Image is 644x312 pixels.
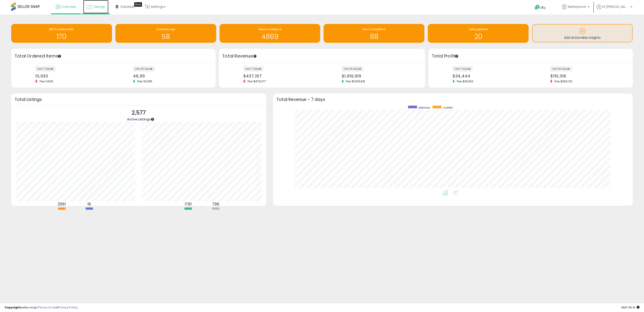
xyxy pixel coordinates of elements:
a: Add Actionable Insights [533,25,632,42]
h1: 20 [430,33,526,40]
h1: 4869 [222,33,318,40]
h3: Total Revenue - 7 days [276,98,629,101]
b: 2561 [58,201,66,207]
span: Help [540,6,546,10]
div: Tooltip anchor [455,54,459,58]
div: 10,930 [35,74,110,78]
h3: Total Ordered Items [15,53,212,59]
b: 1781 [185,201,192,207]
div: Tooltip anchor [57,54,61,58]
span: Non Competitive [363,27,385,31]
span: Overview [61,4,76,9]
div: Tooltip anchor [253,54,257,58]
span: Selling @ Max [469,27,488,31]
h1: 88 [326,33,422,40]
span: Prev: $169,729 [552,79,574,83]
span: DataHub [121,4,135,9]
a: Help [531,1,555,15]
h1: 170 [13,33,110,40]
div: Tooltip anchor [134,2,142,7]
label: last 7 days [35,66,55,71]
span: Inventory Age [157,27,175,31]
a: Needs to Reprice 4869 [220,24,320,43]
p: 2,577 [127,109,150,117]
span: Prev: $476,077 [245,79,268,83]
span: previous [419,106,430,109]
a: BB Price Below Min 170 [11,24,112,43]
div: $34,444 [453,74,527,78]
div: Tooltip anchor [150,117,155,121]
span: Needs to Reprice [259,27,281,31]
div: 46,911 [133,74,208,78]
h3: Total Listings [15,98,263,101]
span: Prev: 11,645 [37,79,55,83]
b: 16 [87,201,91,207]
label: last 30 days [342,66,363,71]
label: last 7 days [453,66,473,71]
span: Active Listings [127,117,150,122]
div: $437,167 [243,74,319,78]
div: $151,316 [550,74,625,78]
span: current [443,106,453,109]
a: Hi [PERSON_NAME] [597,4,632,15]
span: Prev: $33,452 [455,79,476,83]
span: Betterpricer [568,4,586,9]
a: Non Competitive 88 [324,24,424,43]
label: last 30 days [133,66,155,71]
div: FBM [76,211,103,215]
h1: 58 [118,33,214,40]
span: Prev: 30,395 [135,79,155,83]
span: BB Price Below Min [49,27,74,31]
a: Inventory Age 58 [115,24,216,43]
div: $1,919,919 [342,74,417,78]
div: Repriced [175,211,202,215]
label: last 7 days [243,66,263,71]
h3: Total Profit [432,53,629,59]
span: Add Actionable Insights [564,35,601,40]
b: 796 [212,201,219,207]
span: Prev: $1,535,916 [344,79,367,83]
i: Get Help [534,4,540,10]
span: Hi [PERSON_NAME] [602,4,629,9]
label: last 30 days [550,66,572,71]
h3: Total Revenue [222,53,422,59]
a: Selling @ Max 20 [428,24,529,43]
span: Listings [93,4,105,9]
div: FBA [48,211,75,215]
div: Not Repriced [202,211,229,215]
